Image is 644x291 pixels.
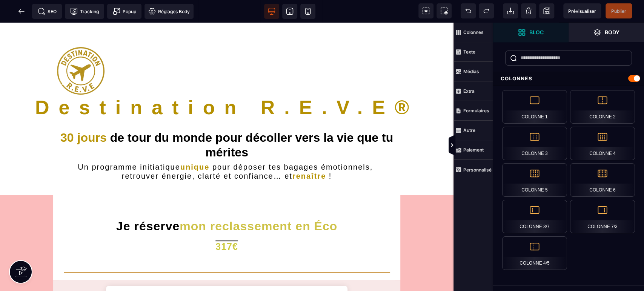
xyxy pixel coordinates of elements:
span: Voir mobile [300,4,315,19]
span: Aperçu [563,3,601,18]
span: Autre [453,121,493,140]
strong: Bloc [529,29,544,35]
div: Colonne 2 [570,90,635,124]
strong: Personnalisé [463,167,492,173]
span: Réglages Body [148,8,190,15]
span: Extra [453,81,493,101]
span: Voir les composants [418,3,433,18]
span: SEO [38,8,57,15]
span: Publier [611,8,626,14]
span: Enregistrer [539,3,554,18]
span: Personnalisé [453,160,493,179]
span: Enregistrer le contenu [606,3,632,18]
span: ® [395,74,418,96]
span: Colonnes [453,23,493,42]
div: Colonne 7/3 [570,200,635,233]
div: Colonne 4/5 [502,236,567,270]
span: Ouvrir les calques [569,23,644,42]
strong: Texte [463,49,475,55]
div: Colonne 4 [570,127,635,160]
div: Colonne 3/7 [502,200,567,233]
div: Colonne 3 [502,127,567,160]
span: Paiement [453,140,493,160]
span: Prévisualiser [568,8,596,14]
strong: Paiement [463,147,484,153]
div: Colonne 5 [502,163,567,197]
span: Importer [503,3,518,18]
span: Retour [14,4,29,19]
span: Code de suivi [65,4,104,19]
span: Tracking [70,8,99,15]
span: Formulaires [453,101,493,121]
div: Colonne 1 [502,90,567,124]
span: Texte [453,42,493,62]
span: Métadata SEO [32,4,62,19]
span: Afficher les vues [493,134,501,157]
strong: Colonnes [463,29,484,35]
span: Médias [453,62,493,81]
span: Capture d'écran [437,3,452,18]
span: Popup [113,8,136,15]
span: Rétablir [479,3,494,18]
span: Créer une alerte modale [107,4,141,19]
strong: Formulaires [463,108,489,113]
div: Colonne 6 [570,163,635,197]
strong: Autre [463,127,475,133]
h1: de tour du monde pour décoller vers la vie que tu mérites [53,108,400,140]
div: Colonnes [493,72,644,86]
img: 6bc32b15c6a1abf2dae384077174aadc_LOGOT15p.png [57,25,105,72]
span: Défaire [461,3,476,18]
strong: Médias [463,69,479,74]
span: Favicon [144,4,194,19]
span: Voir tablette [282,4,297,19]
span: Voir bureau [264,4,279,19]
span: Nettoyage [521,3,536,18]
h2: Un programme initiatique pour déposer tes bagages émotionnels, retrouver énergie, clarté et confi... [53,140,400,158]
h1: Je réserve [59,196,395,211]
strong: Body [605,29,619,35]
span: Ouvrir les blocs [493,23,569,42]
strong: Extra [463,88,475,94]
